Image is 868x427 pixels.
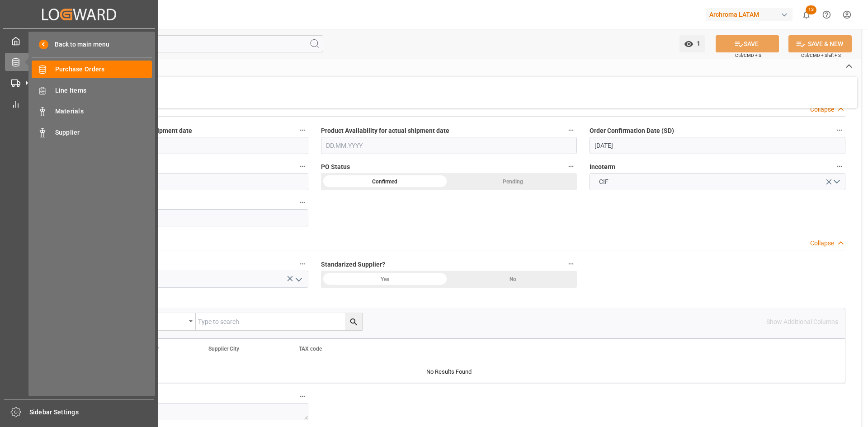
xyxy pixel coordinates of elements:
div: Yes [321,271,449,288]
a: My Cockpit [5,32,153,50]
button: Center ID [297,197,308,208]
button: open menu [128,313,196,330]
button: open menu [291,272,305,286]
button: Req Arrival Date (AD) [297,160,308,172]
span: 1 [693,40,700,47]
input: Search Fields [42,35,323,52]
span: Supplier [55,128,152,137]
input: DD.MM.YYYY [52,137,308,154]
a: Supplier [32,123,152,141]
div: Collapse [810,105,834,114]
input: enter supplier [52,271,308,288]
input: DD.MM.YYYY [52,173,308,190]
span: Sidebar Settings [29,408,155,417]
span: Order Confirmation Date (SD) [590,126,674,136]
span: Incoterm [590,162,615,172]
button: SAVE & NEW [788,35,852,52]
div: Archroma LATAM [706,8,793,21]
span: Standarized Supplier? [321,260,385,269]
button: Product Availability for Estimated shipment date [297,124,308,136]
span: PO Status [321,162,350,172]
div: Pending [449,173,577,190]
button: Product Availability for actual shipment date [565,124,577,136]
button: Supplier Name [297,258,308,270]
span: Supplier City [208,346,239,352]
span: 13 [806,5,816,14]
div: Collapse [810,239,834,248]
button: Order Confirmation Date (SD) [834,124,845,136]
button: show 13 new notifications [796,5,816,25]
input: Type to search [196,313,362,330]
span: Back to main menu [48,40,109,49]
a: Line Items [32,81,152,99]
div: Confirmed [321,173,449,190]
button: open menu [679,35,705,52]
button: search button [345,313,362,330]
span: Product Availability for actual shipment date [321,126,449,136]
button: PO Status [565,160,577,172]
span: Line Items [55,86,152,95]
button: SAVE [716,35,779,52]
button: Incoterm [834,160,845,172]
span: Purchase Orders [55,65,152,74]
div: Equals [132,315,186,325]
span: Ctrl/CMD + Shift + S [801,52,841,59]
span: Ctrl/CMD + S [735,52,761,59]
button: Archroma LATAM [706,6,796,23]
span: Materials [55,107,152,116]
input: DD.MM.YYYY [321,137,577,154]
button: Help Center [816,5,837,25]
a: My Reports [5,95,153,113]
button: City [297,390,308,402]
a: Materials [32,103,152,120]
div: No [449,271,577,288]
a: Purchase Orders [32,61,152,78]
input: DD.MM.YYYY [590,137,845,154]
span: TAX code [299,346,322,352]
button: Standarized Supplier? [565,258,577,270]
button: open menu [590,173,845,190]
span: CIF [594,177,613,187]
